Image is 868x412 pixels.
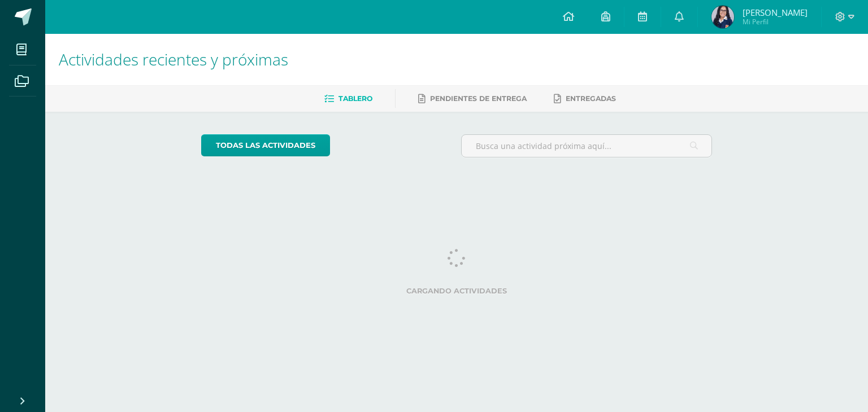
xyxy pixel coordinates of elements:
[462,135,712,157] input: Busca una actividad próxima aquí...
[743,17,808,27] span: Mi Perfil
[59,49,288,70] span: Actividades recientes y próximas
[324,90,372,108] a: Tablero
[418,90,527,108] a: Pendientes de entrega
[201,134,330,156] a: todas las Actividades
[430,94,527,103] span: Pendientes de entrega
[743,7,808,18] span: [PERSON_NAME]
[554,90,616,108] a: Entregadas
[201,287,713,295] label: Cargando actividades
[566,94,616,103] span: Entregadas
[338,94,372,103] span: Tablero
[711,6,734,28] img: 2976e1fcc27a24bcd010b0849096a721.png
